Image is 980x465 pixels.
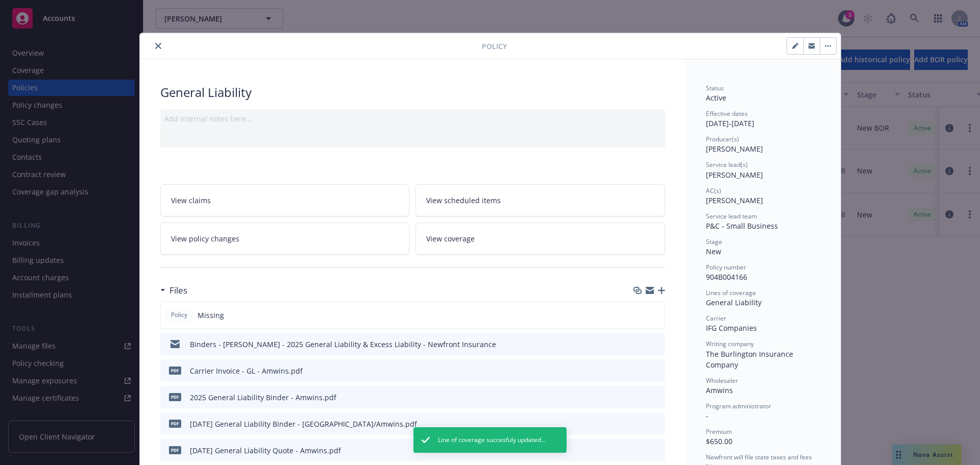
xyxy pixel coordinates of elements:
[706,84,724,92] span: Status
[190,392,336,403] div: 2025 General Liability Binder - Amwins.pdf
[169,446,181,454] span: pdf
[160,223,410,255] a: View policy changes
[198,310,224,321] span: Missing
[169,284,187,297] h3: Files
[190,419,417,429] div: [DATE] General Liability Binder - [GEOGRAPHIC_DATA]/Amwins.pdf
[706,297,820,308] div: General Liability
[426,195,501,206] span: View scheduled items
[706,109,748,118] span: Effective dates
[706,93,726,103] span: Active
[706,288,756,297] span: Lines of coverage
[706,144,763,154] span: [PERSON_NAME]
[706,135,739,143] span: Producer(s)
[706,436,732,446] span: $650.00
[438,435,546,445] span: Line of coverage succesfuly updated...
[190,365,303,376] div: Carrier Invoice - GL - Amwins.pdf
[635,392,644,403] button: download file
[169,310,189,320] span: Policy
[706,349,795,370] span: The Burlington Insurance Company
[160,284,187,297] div: Files
[635,365,644,376] button: download file
[706,323,757,333] span: IFG Companies
[706,186,721,195] span: AC(s)
[171,195,211,206] span: View claims
[160,84,665,101] div: General Liability
[706,427,732,436] span: Premium
[706,376,738,385] span: Wholesaler
[415,184,665,216] a: View scheduled items
[706,339,754,348] span: Writing company
[706,170,763,180] span: [PERSON_NAME]
[190,339,496,350] div: Binders - [PERSON_NAME] - 2025 General Liability & Excess Liability - Newfront Insurance
[706,263,746,272] span: Policy number
[706,160,748,169] span: Service lead(s)
[164,113,661,124] div: Add internal notes here...
[706,237,722,246] span: Stage
[160,184,410,216] a: View claims
[169,420,181,427] span: pdf
[706,195,763,205] span: [PERSON_NAME]
[706,221,778,231] span: P&C - Small Business
[171,233,239,244] span: View policy changes
[706,402,771,410] span: Program administrator
[652,392,661,403] button: preview file
[426,233,475,244] span: View coverage
[635,419,644,429] button: download file
[706,385,733,395] span: Amwins
[169,366,181,374] span: pdf
[482,41,507,52] span: Policy
[152,40,164,52] button: close
[190,445,341,456] div: [DATE] General Liability Quote - Amwins.pdf
[635,339,644,350] button: download file
[706,411,708,421] span: -
[415,223,665,255] a: View coverage
[706,247,721,256] span: New
[706,453,812,461] span: Newfront will file state taxes and fees
[706,272,747,282] span: 904B004166
[652,445,661,456] button: preview file
[635,445,644,456] button: download file
[169,393,181,401] span: pdf
[706,314,726,323] span: Carrier
[706,212,757,221] span: Service lead team
[652,365,661,376] button: preview file
[652,339,661,350] button: preview file
[706,109,820,129] div: [DATE] - [DATE]
[652,419,661,429] button: preview file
